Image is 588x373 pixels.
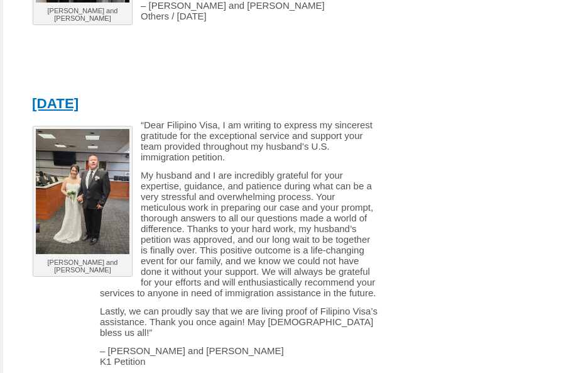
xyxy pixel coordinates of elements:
[24,170,385,298] p: My husband and I are incredibly grateful for your expertise, guidance, and patience during what c...
[24,120,385,162] p: “Dear Filipino Visa, I am writing to express my sincerest gratitude for the exceptional service a...
[24,306,385,338] p: Lastly, we can proudly say that we are living proof of Filipino Visa’s assistance. Thank you once...
[36,259,129,274] p: [PERSON_NAME] and [PERSON_NAME]
[36,7,129,22] p: [PERSON_NAME] and [PERSON_NAME]
[36,129,129,254] img: Chris and Annabelle
[32,96,79,111] a: [DATE]
[100,345,284,367] span: – [PERSON_NAME] and [PERSON_NAME] K1 Petition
